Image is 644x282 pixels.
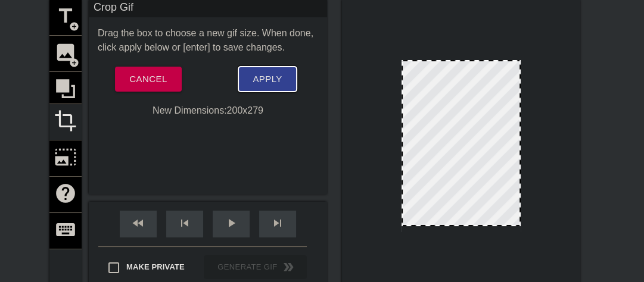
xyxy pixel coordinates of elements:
span: Cancel [129,71,167,87]
span: Make Private [126,261,185,273]
span: crop [54,109,77,132]
span: play_arrow [224,216,238,230]
span: skip_previous [178,216,192,230]
div: Drag the box to choose a new gif size. When done, click apply below or [enter] to save changes. [89,26,327,55]
span: Apply [253,71,282,87]
div: New Dimensions: 200 x 279 [89,104,327,118]
button: Cancel [115,67,181,92]
span: skip_next [270,216,285,230]
button: Apply [238,67,296,92]
span: fast_rewind [131,216,145,230]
